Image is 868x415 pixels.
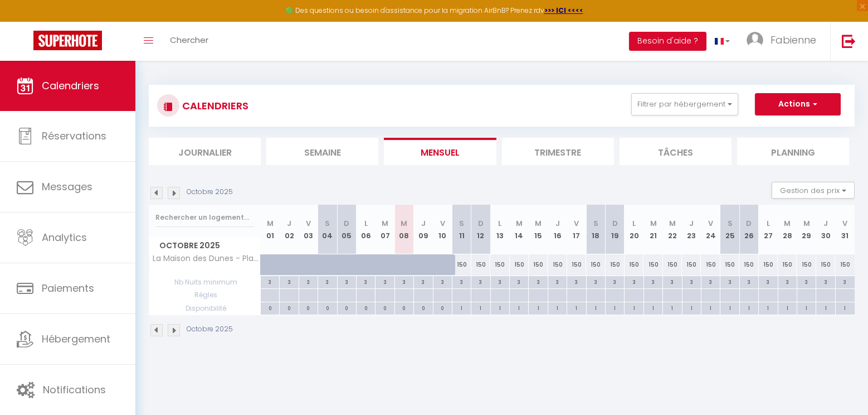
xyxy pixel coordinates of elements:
span: Disponibilité [149,302,260,315]
th: 13 [490,205,509,254]
th: 27 [759,205,778,254]
th: 03 [299,205,318,254]
li: Tâches [620,138,732,165]
li: Semaine [266,138,378,165]
div: 0 [280,302,298,313]
input: Rechercher un logement... [155,207,254,228]
div: 150 [452,254,471,275]
th: 16 [548,205,567,254]
th: 30 [816,205,835,254]
div: 150 [490,254,509,275]
div: 1 [471,302,490,313]
span: Notifications [43,383,106,397]
div: 1 [663,302,681,313]
div: 150 [625,254,643,275]
a: ... Fabienne [738,22,830,61]
div: 150 [529,254,548,275]
div: 150 [682,254,701,275]
div: 150 [778,254,797,275]
abbr: L [498,218,501,229]
div: 0 [261,302,279,313]
div: 1 [587,302,605,313]
span: La Maison des Dunes - Plage à pied [151,254,262,263]
th: 31 [835,205,855,254]
div: 3 [587,276,605,287]
div: 3 [663,276,681,287]
span: Paiements [42,281,94,295]
abbr: J [287,218,291,229]
div: 3 [836,276,855,287]
div: 3 [797,276,816,287]
div: 1 [548,302,567,313]
div: 3 [625,276,643,287]
div: 1 [836,302,855,313]
div: 3 [778,276,797,287]
th: 06 [356,205,375,254]
div: 1 [567,302,586,313]
img: logout [842,34,856,48]
div: 3 [261,276,279,287]
div: 0 [318,302,337,313]
th: 12 [471,205,490,254]
abbr: D [746,218,752,229]
div: 3 [682,276,701,287]
th: 28 [778,205,797,254]
span: Règles [149,289,260,301]
div: 3 [644,276,662,287]
th: 23 [682,205,701,254]
div: 3 [414,276,432,287]
th: 22 [663,205,682,254]
div: 3 [357,276,375,287]
span: Fabienne [771,33,816,47]
div: 150 [471,254,490,275]
th: 17 [567,205,586,254]
abbr: S [325,218,330,229]
th: 25 [720,205,739,254]
th: 07 [376,205,394,254]
div: 0 [433,302,452,313]
div: 150 [510,254,529,275]
div: 1 [720,302,739,313]
div: 1 [759,302,777,313]
div: 0 [376,302,394,313]
abbr: J [689,218,694,229]
button: Besoin d'aide ? [629,32,706,51]
div: 150 [701,254,720,275]
li: Trimestre [502,138,614,165]
div: 150 [759,254,778,275]
th: 29 [797,205,816,254]
th: 05 [337,205,356,254]
th: 10 [433,205,452,254]
span: Analytics [42,230,87,244]
th: 01 [261,205,280,254]
div: 3 [720,276,739,287]
abbr: M [669,218,676,229]
div: 1 [740,302,758,313]
div: 3 [740,276,758,287]
th: 20 [625,205,643,254]
div: 0 [299,302,318,313]
abbr: V [306,218,311,229]
div: 3 [338,276,356,287]
abbr: V [708,218,713,229]
abbr: D [344,218,349,229]
span: Hébergement [42,332,110,346]
li: Mensuel [384,138,496,165]
div: 0 [414,302,432,313]
div: 150 [567,254,586,275]
abbr: M [803,218,810,229]
div: 1 [452,302,471,313]
abbr: M [535,218,542,229]
div: 3 [816,276,835,287]
div: 3 [491,276,509,287]
div: 3 [433,276,452,287]
abbr: S [593,218,598,229]
span: Nb Nuits minimum [149,276,260,288]
abbr: V [574,218,579,229]
div: 1 [778,302,797,313]
th: 15 [529,205,548,254]
div: 1 [606,302,624,313]
abbr: M [650,218,657,229]
abbr: V [842,218,847,229]
th: 19 [606,205,625,254]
